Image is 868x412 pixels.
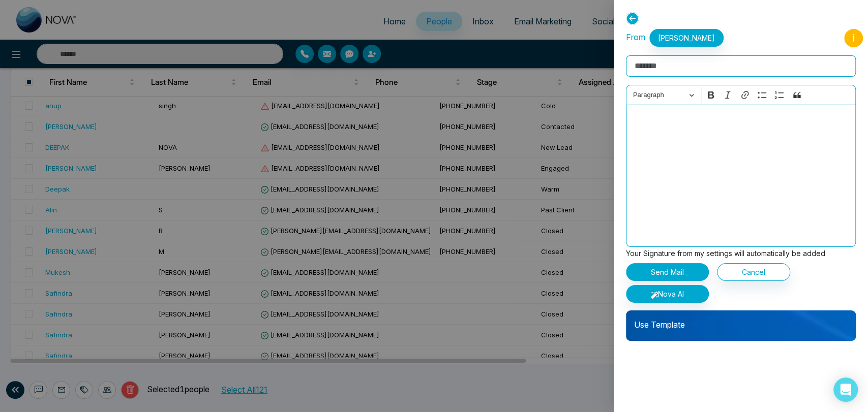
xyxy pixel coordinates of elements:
[833,377,858,402] div: Open Intercom Messenger
[626,105,856,247] div: Editor editing area: main
[626,263,709,281] button: Send Mail
[844,29,863,47] span: j
[633,89,686,101] span: Paragraph
[717,263,790,281] button: Cancel
[626,310,856,331] p: Use Template
[626,29,724,47] p: From
[649,29,724,47] span: [PERSON_NAME]
[628,87,699,103] button: Paragraph
[626,285,709,303] button: Nova AI
[626,249,825,258] small: Your Signature from my settings will automatically be added
[626,85,856,105] div: Editor toolbar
